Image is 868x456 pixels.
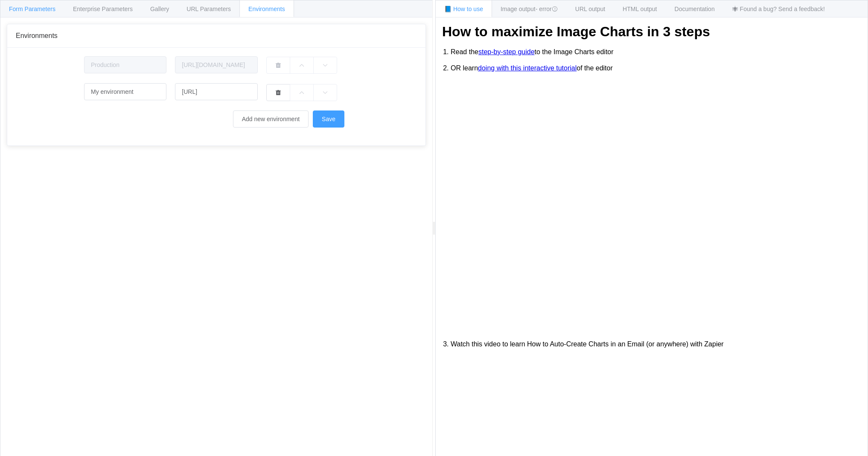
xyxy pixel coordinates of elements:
span: Save [322,116,335,122]
span: HTML output [623,6,657,12]
a: step-by-step guide [478,48,535,56]
span: Documentation [675,6,715,12]
span: 🕷 Found a bug? Send a feedback! [732,6,825,12]
span: URL output [575,6,605,12]
a: doing with this interactive tutorial [478,64,577,72]
span: Gallery [150,6,169,12]
span: Form Parameters [9,6,55,12]
span: Enterprise Parameters [73,6,133,12]
span: - error [536,6,558,12]
li: Watch this video to learn How to Auto-Create Charts in an Email (or anywhere) with Zapier [451,336,861,352]
h1: How to maximize Image Charts in 3 steps [442,24,861,40]
span: Environments [248,6,285,12]
span: 📘 How to use [444,6,483,12]
span: Environments [16,32,58,39]
button: Save [313,110,344,128]
li: OR learn of the editor [451,60,861,76]
span: URL Parameters [186,6,231,12]
button: Add new environment [233,110,309,128]
li: Read the to the Image Charts editor [451,44,861,60]
span: Image output [501,6,558,12]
